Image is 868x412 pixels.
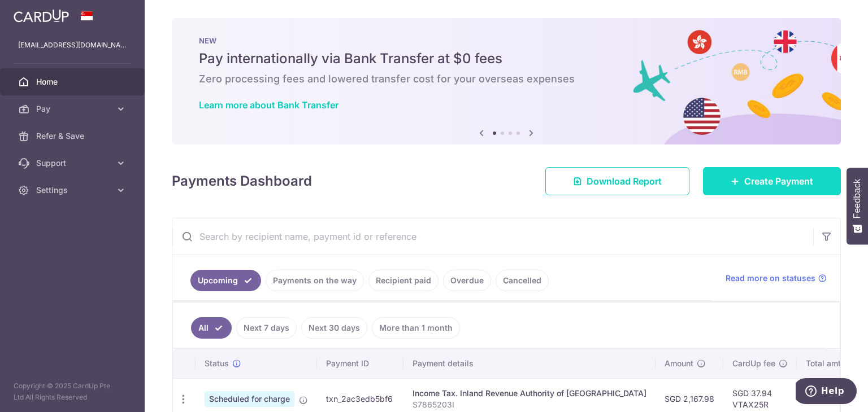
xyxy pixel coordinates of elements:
[732,358,775,369] span: CardUp fee
[36,103,111,115] span: Pay
[199,72,814,86] h6: Zero processing fees and lowered transfer cost for your overseas expenses
[852,179,862,218] span: Feedback
[403,349,656,378] th: Payment details
[665,358,693,369] span: Amount
[190,270,261,291] a: Upcoming
[847,168,868,244] button: Feedback - Show survey
[443,270,491,291] a: Overdue
[726,273,827,284] a: Read more on statuses
[199,36,814,45] p: NEW
[199,99,338,111] a: Learn more about Bank Transfer
[191,317,232,339] a: All
[413,388,646,399] div: Income Tax. Inland Revenue Authority of [GEOGRAPHIC_DATA]
[236,317,297,339] a: Next 7 days
[726,273,815,284] span: Read more on statuses
[18,40,127,51] p: [EMAIL_ADDRESS][DOMAIN_NAME]
[266,270,364,291] a: Payments on the way
[36,130,111,142] span: Refer & Save
[199,50,814,68] h5: Pay internationally via Bank Transfer at $0 fees
[172,18,841,144] img: Bank transfer banner
[744,174,813,188] span: Create Payment
[796,378,857,406] iframe: Opens a widget where you can find more information
[806,358,843,369] span: Total amt.
[545,167,689,195] a: Download Report
[703,167,841,195] a: Create Payment
[36,185,111,196] span: Settings
[172,171,312,191] h4: Payments Dashboard
[301,317,367,339] a: Next 30 days
[413,399,646,410] p: S7865203I
[317,349,403,378] th: Payment ID
[36,157,111,169] span: Support
[172,218,813,255] input: Search by recipient name, payment id or reference
[36,76,111,87] span: Home
[205,358,229,369] span: Status
[368,270,439,291] a: Recipient paid
[14,9,69,23] img: CardUp
[496,270,549,291] a: Cancelled
[587,174,662,188] span: Download Report
[205,391,294,407] span: Scheduled for charge
[372,317,460,339] a: More than 1 month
